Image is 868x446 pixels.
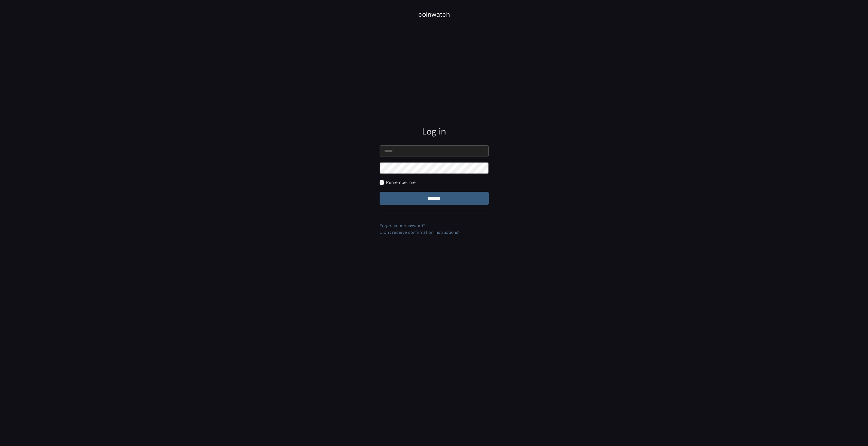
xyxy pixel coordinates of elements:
[380,229,460,235] a: Didn't receive confirmation instructions?
[418,10,450,19] div: coinwatch
[418,12,450,18] a: coinwatch
[380,223,425,229] a: Forgot your password?
[386,179,416,186] label: Remember me
[380,126,489,137] h2: Log in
